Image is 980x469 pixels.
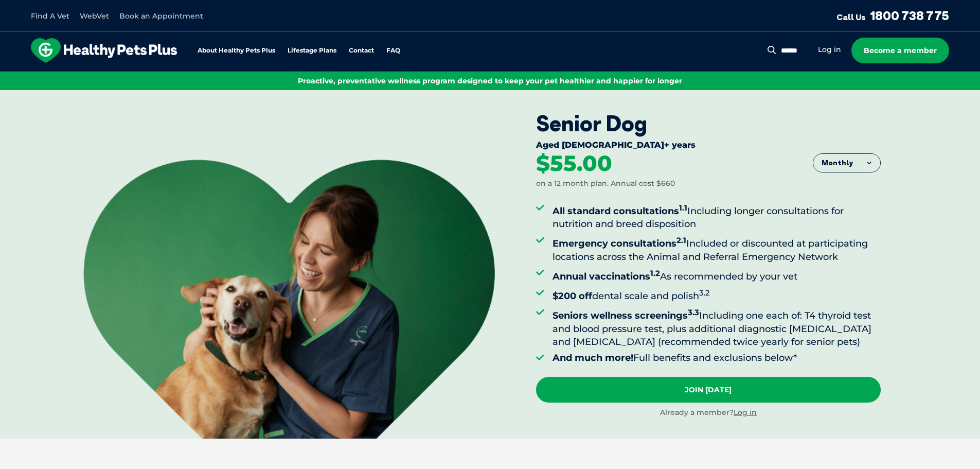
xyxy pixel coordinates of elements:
[553,238,686,249] strong: Emergency consultations
[553,310,699,321] strong: Seniors wellness screenings
[553,205,687,217] strong: All standard consultations
[386,47,400,54] a: FAQ
[298,76,682,85] span: Proactive, preventative wellness program designed to keep your pet healthier and happier for longer
[818,45,841,55] a: Log in
[553,267,881,283] li: As recommended by your vet
[688,307,699,317] sup: 3.3
[536,179,675,189] div: on a 12 month plan. Annual cost $660
[31,11,69,21] a: Find A Vet
[349,47,374,54] a: Contact
[813,154,880,172] button: Monthly
[553,352,881,364] li: Full benefits and exclusions below*
[553,271,660,282] strong: Annual vaccinations
[765,45,778,55] button: Search
[288,47,336,54] a: Lifestage Plans
[536,111,881,136] div: Senior Dog
[119,11,203,21] a: Book an Appointment
[198,47,275,54] a: About Healthy Pets Plus
[536,408,881,418] div: Already a member?
[553,234,881,263] li: Included or discounted at participating locations across the Animal and Referral Emergency Network
[650,268,660,278] sup: 1.2
[553,286,881,303] li: dental scale and polish
[851,38,949,63] a: Become a member
[83,160,495,439] img: <br /> <b>Warning</b>: Undefined variable $title in <b>/var/www/html/current/codepool/wp-content/...
[553,306,881,349] li: Including one each of: T4 thyroid test and blood pressure test, plus additional diagnostic [MEDIC...
[836,8,949,23] a: Call Us1800 738 775
[676,235,686,245] sup: 2.1
[679,203,687,213] sup: 1.1
[536,377,881,403] a: Join [DATE]
[536,140,881,152] div: Aged [DEMOGRAPHIC_DATA]+ years
[836,12,866,22] span: Call Us
[699,288,710,298] sup: 3.2
[553,201,881,231] li: Including longer consultations for nutrition and breed disposition
[553,352,633,363] strong: And much more!
[553,290,592,302] strong: $200 off
[536,152,612,175] div: $55.00
[31,38,177,63] img: hpp-logo
[80,11,109,21] a: WebVet
[734,408,757,417] a: Log in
